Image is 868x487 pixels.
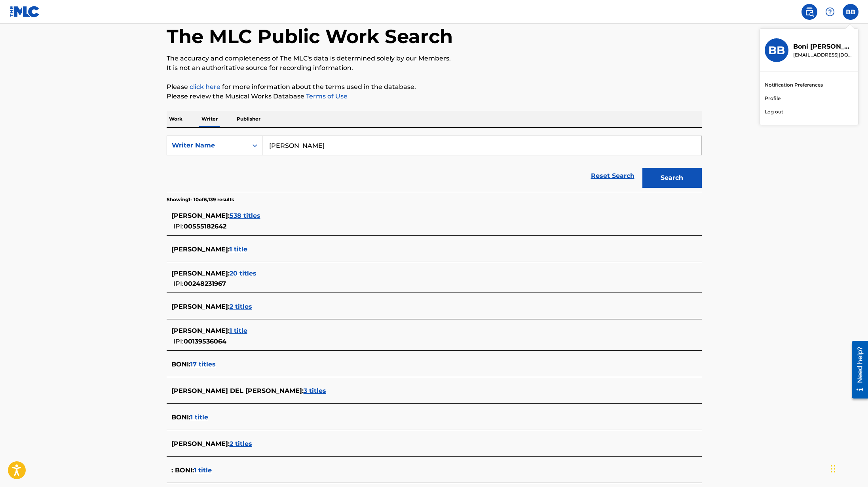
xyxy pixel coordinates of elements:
a: Public Search [802,4,817,20]
a: Notification Preferences [765,81,823,89]
div: Help [822,4,838,20]
span: [PERSON_NAME] : [171,212,230,219]
img: search [805,7,814,17]
a: Terms of Use [304,92,348,100]
button: Search [642,168,702,188]
span: 3 titles [304,387,326,395]
h1: The MLC Public Work Search [167,25,453,48]
span: 00248231967 [184,280,226,287]
span: IPI: [173,280,184,287]
span: 00139536064 [184,338,226,345]
div: Writer Name [172,141,243,150]
div: Drag [831,457,836,481]
img: MLC Logo [9,6,40,17]
span: BONI : [171,361,190,368]
img: help [825,7,835,17]
span: [PERSON_NAME] : [171,245,230,253]
span: IPI: [173,338,184,345]
form: Search Form [167,136,702,192]
p: It is not an authoritative source for recording information. [167,63,702,73]
a: Reset Search [587,167,638,185]
div: User Menu [843,4,859,20]
h3: BB [768,43,785,57]
p: Publisher [234,111,263,127]
p: Please for more information about the terms used in the database. [167,82,702,92]
p: Showing 1 - 10 of 6,139 results [167,196,234,203]
p: root@bonibruno.com [793,51,853,59]
p: Writer [199,111,220,127]
span: 1 title [230,327,247,334]
p: Boni Bruno [793,42,853,51]
span: [PERSON_NAME] : [171,440,230,447]
p: Work [167,111,185,127]
span: IPI: [173,223,184,230]
span: 20 titles [230,270,256,277]
span: 1 title [230,245,247,253]
iframe: Chat Widget [828,449,868,487]
span: 538 titles [230,212,260,219]
a: Profile [765,95,781,102]
span: 2 titles [230,440,252,447]
span: : BONI : [171,466,194,474]
span: 2 titles [230,303,252,310]
iframe: Resource Center [846,337,868,402]
span: [PERSON_NAME] : [171,270,230,277]
p: Log out [765,108,783,115]
span: [PERSON_NAME] : [171,327,230,334]
p: The accuracy and completeness of The MLC's data is determined solely by our Members. [167,54,702,63]
a: click here [190,83,220,91]
span: 17 titles [190,361,216,368]
p: Please review the Musical Works Database [167,92,702,101]
span: [PERSON_NAME] DEL [PERSON_NAME] : [171,387,304,395]
span: 1 title [190,413,208,421]
span: [PERSON_NAME] : [171,303,230,310]
span: BONI : [171,413,190,421]
span: 1 title [194,466,212,474]
span: 00555182642 [184,223,226,230]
